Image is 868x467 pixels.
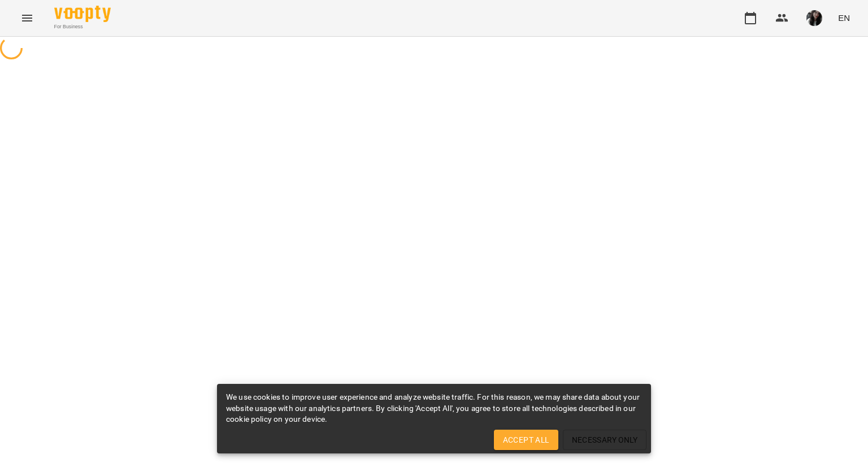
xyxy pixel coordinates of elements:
button: Menu [14,5,41,32]
img: d9ea9a7fe13608e6f244c4400442cb9c.jpg [806,10,822,26]
span: For Business [54,23,111,31]
img: Voopty Logo [54,6,111,22]
button: EN [834,7,854,28]
span: EN [838,12,850,24]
